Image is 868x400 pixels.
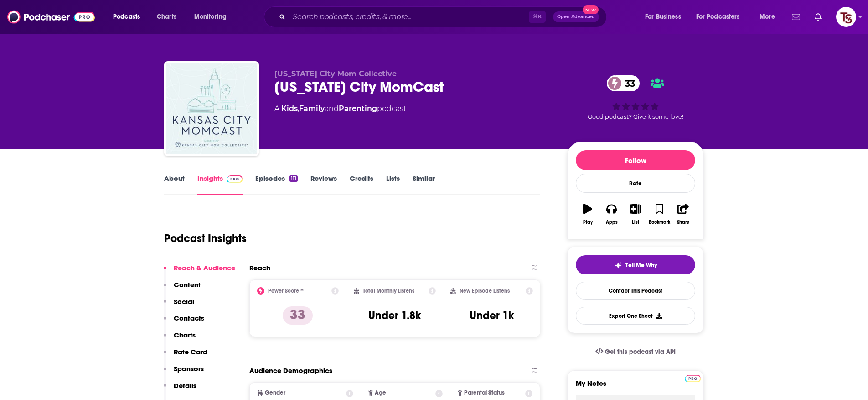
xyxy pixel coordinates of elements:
div: List [632,220,639,225]
div: A podcast [274,103,406,114]
a: About [164,174,185,195]
h2: Power Score™ [268,288,304,294]
button: Content [164,280,201,297]
p: Content [174,280,201,289]
a: Get this podcast via API [588,341,683,363]
span: Good podcast? Give it some love! [588,113,683,120]
span: For Business [645,11,681,23]
h2: Reach [249,263,270,272]
img: Podchaser - Follow, Share and Rate Podcasts [7,8,95,26]
h3: Under 1.8k [368,309,421,322]
button: Open AdvancedNew [553,11,599,22]
p: Contacts [174,314,204,322]
img: User Profile [836,7,856,27]
button: Play [576,198,599,231]
p: 33 [283,306,313,325]
p: Charts [174,331,196,339]
span: [US_STATE] City Mom Collective [274,69,397,78]
input: Search podcasts, credits, & more... [289,10,529,24]
button: Export One-Sheet [576,307,695,325]
span: Get this podcast via API [605,348,676,356]
button: Details [164,381,196,398]
button: open menu [107,10,152,24]
a: Lists [386,174,400,195]
h3: Under 1k [470,309,514,322]
a: Reviews [310,174,337,195]
button: Follow [576,150,695,170]
span: More [759,11,775,23]
button: Social [164,297,194,314]
a: 33 [607,75,640,91]
button: Sponsors [164,364,204,381]
button: Apps [599,198,623,231]
a: Episodes111 [255,174,298,195]
div: Play [583,220,593,225]
button: open menu [753,10,786,24]
span: 33 [616,75,640,91]
button: open menu [639,10,692,24]
span: New [583,5,599,14]
span: ⌘ K [529,11,546,23]
h1: Podcast Insights [164,232,247,245]
div: 111 [289,175,298,182]
label: My Notes [576,379,695,395]
a: Similar [413,174,435,195]
div: Share [677,220,689,225]
button: List [624,198,647,231]
img: Kansas City MomCast [166,63,257,154]
button: open menu [690,10,753,24]
button: Rate Card [164,347,207,364]
h2: Audience Demographics [249,366,332,375]
button: Bookmark [647,198,671,231]
h2: New Episode Listens [460,288,510,294]
img: tell me why sparkle [615,262,622,269]
span: Gender [265,390,285,396]
span: Charts [157,11,176,23]
span: For Podcasters [696,11,740,23]
h2: Total Monthly Listens [363,288,414,294]
button: Share [672,198,695,231]
span: Podcasts [113,11,140,23]
a: Contact This Podcast [576,282,695,300]
p: Sponsors [174,364,204,373]
button: Charts [164,331,196,347]
a: Show notifications dropdown [788,9,804,25]
button: tell me why sparkleTell Me Why [576,255,695,274]
button: Contacts [164,314,204,331]
button: Show profile menu [836,7,856,27]
span: Age [375,390,386,396]
a: Pro website [685,374,701,382]
button: open menu [188,10,238,24]
div: Rate [576,174,695,193]
button: Reach & Audience [164,263,235,280]
div: 33Good podcast? Give it some love! [567,69,704,126]
span: Parental Status [464,390,505,396]
span: Open Advanced [557,15,595,19]
p: Social [174,297,194,306]
p: Details [174,381,196,390]
span: and [325,104,339,113]
p: Reach & Audience [174,263,235,272]
div: Bookmark [649,220,670,225]
a: InsightsPodchaser Pro [197,174,243,195]
a: Charts [151,10,182,24]
div: Search podcasts, credits, & more... [273,6,615,27]
span: Logged in as TvSMediaGroup [836,7,856,27]
span: Monitoring [194,11,227,23]
span: Tell Me Why [625,262,657,269]
p: Rate Card [174,347,207,356]
span: , [298,104,299,113]
a: Parenting [339,104,377,113]
a: Kids [281,104,298,113]
img: Podchaser Pro [227,175,243,183]
a: Show notifications dropdown [811,9,825,25]
a: Credits [350,174,373,195]
div: Apps [606,220,618,225]
a: Family [299,104,325,113]
img: Podchaser Pro [685,375,701,382]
